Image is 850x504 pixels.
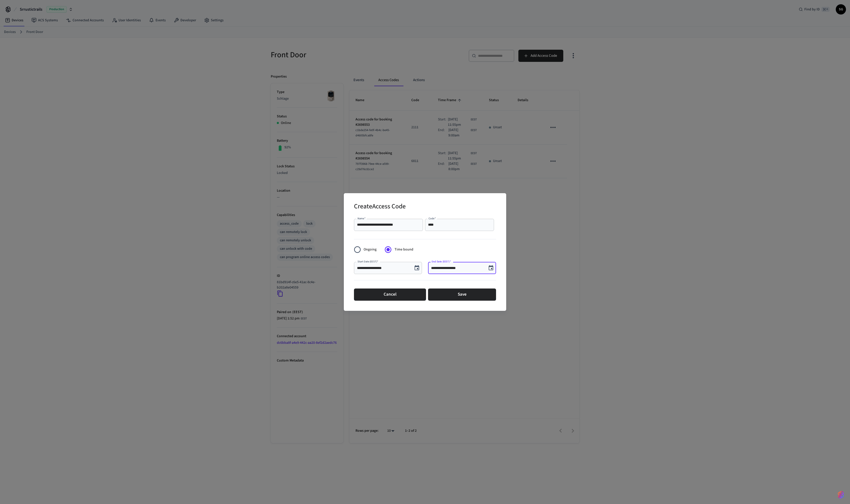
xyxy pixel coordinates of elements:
button: Choose date, selected date is Oct 10, 2025 [486,263,496,273]
h2: Create Access Code [354,199,406,215]
button: Choose date, selected date is Oct 12, 2025 [412,263,422,273]
span: Ongoing [364,247,377,252]
span: Time bound [395,247,413,252]
img: SeamLogoGradient.69752ec5.svg [838,491,844,499]
label: End Date (EEST) [432,260,451,263]
button: Cancel [354,289,426,301]
button: Save [428,289,496,301]
label: Start Date (EEST) [358,260,378,263]
label: Code [429,217,436,220]
label: Name [358,217,366,220]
